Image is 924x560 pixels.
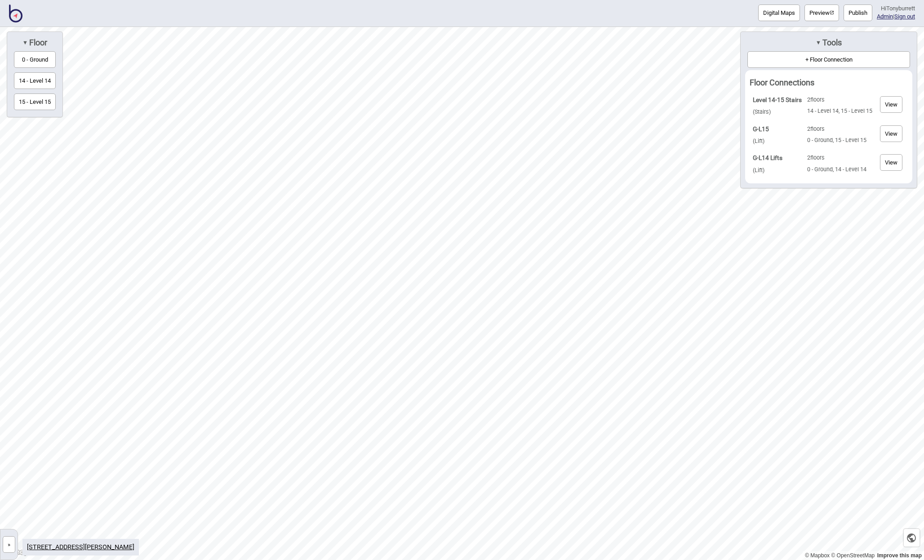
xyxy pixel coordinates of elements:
[14,93,56,110] button: 15 - Level 15
[877,13,894,20] span: |
[3,547,42,557] a: Mapbox logo
[751,121,804,149] td: ( Lift )
[27,543,134,551] a: [STREET_ADDRESS][PERSON_NAME]
[844,4,872,21] button: Publish
[9,4,22,22] img: BindiMaps CMS
[831,552,875,559] a: OpenStreetMap
[877,4,915,13] div: Hi Tonyburrett
[753,154,782,161] strong: G-L14 Lifts
[750,78,814,87] strong: Floor Connections
[805,92,875,120] td: 2 floors 14 - Level 14, 15 - Level 15
[830,10,834,15] img: preview
[753,96,802,103] strong: Level 14-15 Stairs
[880,125,902,142] button: View
[805,150,875,178] td: 2 floors 0 - Ground, 14 - Level 14
[821,38,842,48] span: Tools
[28,38,47,48] span: Floor
[751,150,804,178] td: ( Lift )
[816,39,821,46] span: ▼
[880,154,902,171] button: View
[805,552,830,559] a: Mapbox
[758,4,800,21] button: Digital Maps
[753,125,769,133] strong: G-L15
[877,552,922,559] a: Map feedback
[22,39,28,46] span: ▼
[804,4,839,21] a: Previewpreview
[805,121,875,149] td: 2 floors 0 - Ground, 15 - Level 15
[877,13,893,20] a: Admin
[14,72,56,89] button: 14 - Level 14
[880,96,902,113] button: View
[804,4,839,21] button: Preview
[894,13,915,20] button: Sign out
[3,536,15,553] button: »
[14,51,56,68] button: 0 - Ground
[751,92,804,120] td: ( Stairs )
[747,51,910,68] button: + Floor Connection
[0,539,18,548] a: »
